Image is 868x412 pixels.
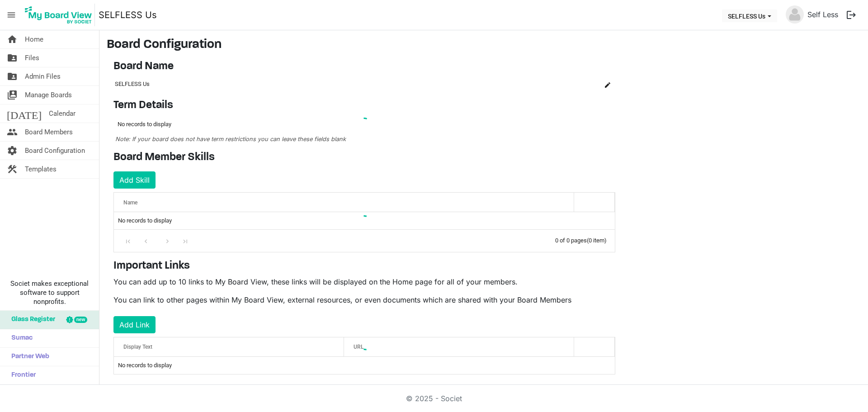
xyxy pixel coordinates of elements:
[842,5,861,24] button: logout
[7,160,18,178] span: construction
[113,294,615,305] p: You can link to other pages within My Board View, external resources, or even documents which are...
[584,76,615,92] td: is Command column column header
[99,6,157,24] a: SELFLESS Us
[406,394,462,403] a: © 2025 - Societ
[7,104,42,123] span: [DATE]
[115,136,346,142] span: Note: If your board does not have term restrictions you can leave these fields blank
[722,9,777,22] button: SELFLESS Us dropdownbutton
[804,5,842,24] a: Self Less
[601,78,614,90] button: Edit
[4,279,95,306] span: Societ makes exceptional software to support nonprofits.
[49,104,75,123] span: Calendar
[113,171,156,189] button: Add Skill
[25,67,61,85] span: Admin Files
[25,142,85,160] span: Board Configuration
[25,160,57,178] span: Templates
[7,30,18,48] span: home
[7,86,18,104] span: switch_account
[7,366,36,384] span: Frontier
[113,99,615,112] h4: Term Details
[113,76,584,92] td: SELFLESS Us column header Name
[113,260,615,273] h4: Important Links
[7,348,49,366] span: Partner Web
[7,142,18,160] span: settings
[786,5,804,24] img: no-profile-picture.svg
[22,4,95,26] img: My Board View Logo
[7,49,18,67] span: folder_shared
[7,311,55,329] span: Glass Register
[22,4,99,26] a: My Board View Logo
[113,151,615,164] h4: Board Member Skills
[113,276,615,287] p: You can add up to 10 links to My Board View, these links will be displayed on the Home page for a...
[25,123,73,141] span: Board Members
[113,316,156,333] button: Add Link
[107,38,861,53] h3: Board Configuration
[3,6,20,24] span: menu
[7,329,33,347] span: Sumac
[7,67,18,85] span: folder_shared
[113,60,615,73] h4: Board Name
[7,123,18,141] span: people
[74,317,87,323] div: new
[25,86,72,104] span: Manage Boards
[25,49,39,67] span: Files
[25,30,43,48] span: Home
